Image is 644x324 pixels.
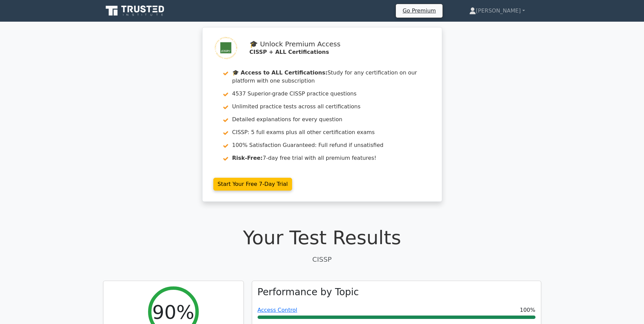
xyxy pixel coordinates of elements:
[103,226,541,249] h1: Your Test Results
[152,301,194,323] h2: 90%
[258,286,359,298] h3: Performance by Topic
[213,178,292,191] a: Start Your Free 7-Day Trial
[520,306,535,314] span: 100%
[258,307,297,313] a: Access Control
[399,6,440,15] a: Go Premium
[453,4,541,18] a: [PERSON_NAME]
[103,254,541,264] p: CISSP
